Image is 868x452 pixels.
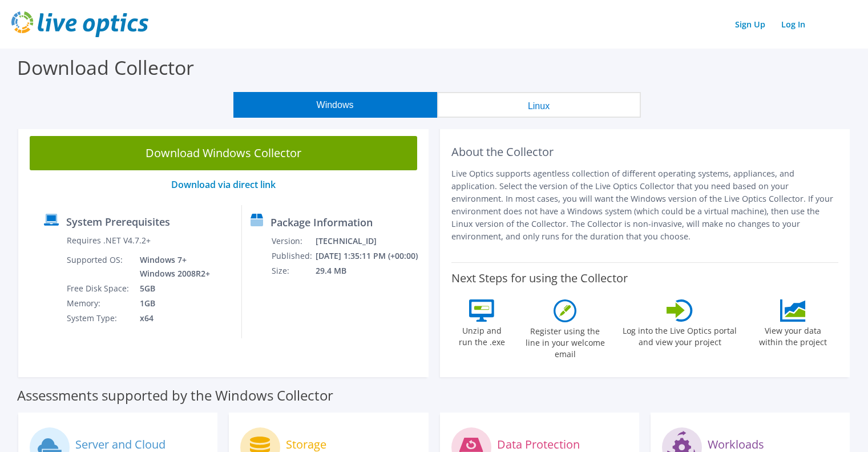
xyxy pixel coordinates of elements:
td: Free Disk Space: [66,281,131,296]
label: View your data within the project [752,322,834,348]
label: Requires .NET V4.7.2+ [67,235,151,246]
td: Windows 7+ Windows 2008R2+ [131,253,212,281]
label: Download Collector [17,54,194,81]
td: 5GB [131,281,212,296]
td: Version: [271,234,315,249]
label: Package Information [271,217,373,228]
td: Published: [271,249,315,263]
button: Linux [437,92,641,118]
td: System Type: [66,311,131,326]
label: Log into the Live Optics portal and view your project [622,322,737,348]
label: Server and Cloud [75,439,165,450]
img: live_optics_svg.svg [11,11,148,37]
label: Assessments supported by the Windows Collector [17,390,333,401]
label: Workloads [708,439,764,450]
a: Log In [776,16,811,33]
a: Download via direct link [171,178,276,191]
p: Live Optics supports agentless collection of different operating systems, appliances, and applica... [451,167,839,243]
button: Windows [233,92,437,118]
td: Size: [271,263,315,278]
a: Download Windows Collector [30,136,417,170]
h2: About the Collector [451,145,839,159]
td: 1GB [131,296,212,311]
label: Data Protection [497,439,580,450]
label: System Prerequisites [66,216,170,227]
td: [DATE] 1:35:11 PM (+00:00) [315,249,423,263]
td: Memory: [66,296,131,311]
td: Supported OS: [66,253,131,281]
label: Register using the line in your welcome email [522,322,608,360]
td: x64 [131,311,212,326]
td: [TECHNICAL_ID] [315,234,423,249]
label: Next Steps for using the Collector [451,271,628,285]
td: 29.4 MB [315,263,423,278]
label: Storage [286,439,326,450]
a: Sign Up [729,16,771,33]
label: Unzip and run the .exe [455,322,508,348]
